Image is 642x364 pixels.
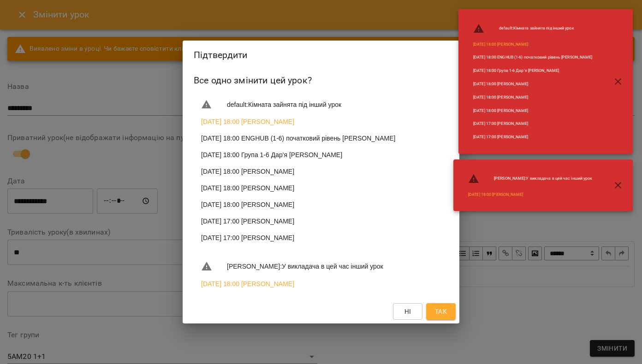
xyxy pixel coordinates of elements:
li: [DATE] 17:00 [PERSON_NAME] [194,229,448,246]
li: [PERSON_NAME] : У викладача в цей час інший урок [461,170,600,188]
li: [DATE] 18:00 Група 1-6 Дар'я [PERSON_NAME] [194,147,448,163]
a: [DATE] 18:00 [PERSON_NAME] [201,117,294,126]
a: [DATE] 18:00 [PERSON_NAME] [201,279,294,288]
h6: Все одно змінити цей урок? [194,73,448,88]
li: default : Кімната зайнята під інший урок [194,95,448,114]
h2: Підтвердити [194,48,448,62]
a: [DATE] 18:00 [PERSON_NAME] [473,41,528,47]
li: [DATE] 17:00 [PERSON_NAME] [466,117,600,130]
a: [DATE] 18:00 [PERSON_NAME] [468,192,523,198]
li: [DATE] 18:00 [PERSON_NAME] [194,163,448,180]
li: [DATE] 18:00 [PERSON_NAME] [466,91,600,104]
li: [DATE] 17:00 [PERSON_NAME] [194,213,448,229]
span: Так [435,306,447,317]
li: [DATE] 18:00 [PERSON_NAME] [194,180,448,196]
button: Ні [393,303,422,320]
li: default : Кімната зайнята під інший урок [466,19,600,38]
li: [DATE] 18:00 ENGHUB (1-6) початковий рівень [PERSON_NAME] [194,130,448,147]
li: [PERSON_NAME] : У викладача в цей час інший урок [194,257,448,276]
span: Ні [404,306,411,317]
li: [DATE] 18:00 [PERSON_NAME] [466,77,600,91]
li: [DATE] 18:00 [PERSON_NAME] [194,196,448,213]
li: [DATE] 18:00 ENGHUB (1-6) початковий рівень [PERSON_NAME] [466,51,600,64]
button: Так [426,303,456,320]
li: [DATE] 17:00 [PERSON_NAME] [466,130,600,144]
li: [DATE] 18:00 Група 1-6 Дар'я [PERSON_NAME] [466,64,600,77]
li: [DATE] 18:00 [PERSON_NAME] [466,104,600,117]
